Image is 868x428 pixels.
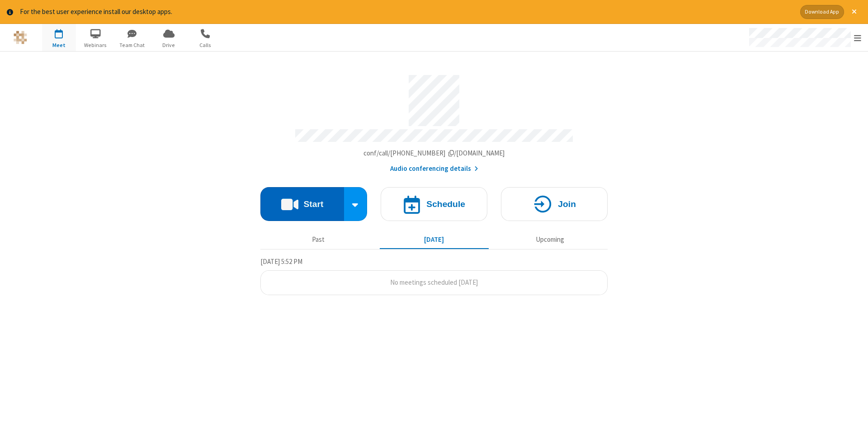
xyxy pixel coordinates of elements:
[260,256,608,295] section: Today's Meetings
[42,41,76,49] span: Meet
[20,7,793,17] div: For the best user experience install our desktop apps.
[260,68,608,174] section: Account details
[501,187,608,221] button: Join
[264,231,373,249] button: Past
[189,41,222,49] span: Calls
[115,41,149,49] span: Team Chat
[741,24,868,51] div: Open menu
[3,24,37,51] button: Logo
[495,231,604,249] button: Upcoming
[152,41,186,49] span: Drive
[558,200,576,208] h4: Join
[303,200,323,208] h4: Start
[381,187,487,221] button: Schedule
[363,148,505,159] button: Copy my meeting room linkCopy my meeting room link
[426,200,465,208] h4: Schedule
[390,164,478,174] button: Audio conferencing details
[380,231,489,249] button: [DATE]
[390,278,478,287] span: No meetings scheduled [DATE]
[344,187,368,221] div: Start conference options
[260,257,302,266] span: [DATE] 5:52 PM
[847,5,861,19] button: Close alert
[79,41,113,49] span: Webinars
[260,187,344,221] button: Start
[800,5,844,19] button: Download App
[363,149,505,157] span: Copy my meeting room link
[14,31,27,44] img: QA Selenium DO NOT DELETE OR CHANGE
